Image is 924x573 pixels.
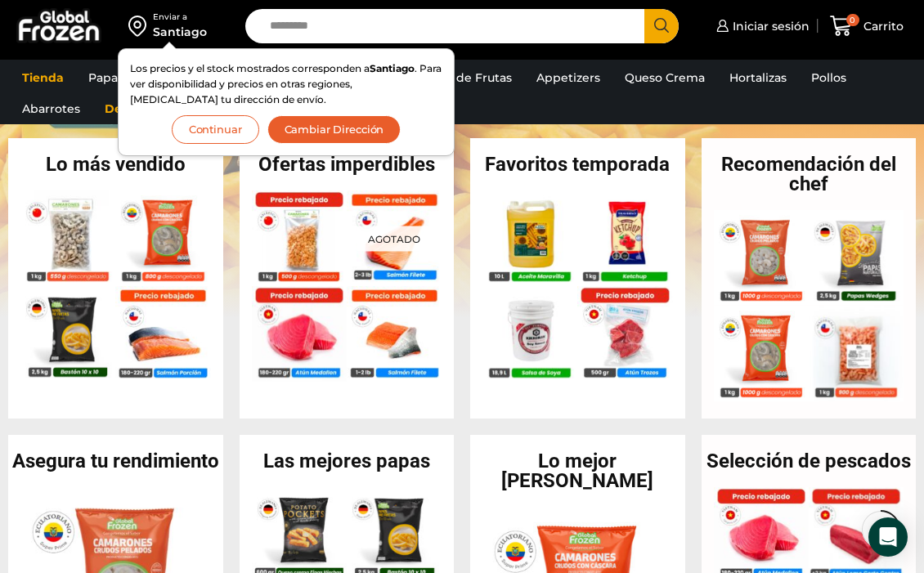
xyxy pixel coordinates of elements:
h2: Recomendación del chef [702,154,917,194]
a: Pollos [803,62,854,93]
h2: Lo mejor [PERSON_NAME] [470,451,685,490]
button: Continuar [172,115,259,144]
a: Tienda [14,62,72,93]
a: Queso Crema [617,62,713,93]
img: address-field-icon.svg [128,11,153,39]
a: Pulpa de Frutas [411,62,520,93]
h2: Ofertas imperdibles [240,154,455,174]
a: 0 Carrito [826,7,908,45]
p: Agotado [357,226,432,251]
a: Descuentos [96,93,184,124]
span: Carrito [859,18,904,34]
a: Appetizers [528,62,608,93]
h2: Favoritos temporada [470,154,685,174]
h2: Asegura tu rendimiento [8,451,223,471]
button: Cambiar Dirección [267,115,401,144]
span: 0 [846,14,859,27]
a: Iniciar sesión [712,10,810,43]
div: Open Intercom Messenger [868,517,908,557]
div: Santiago [153,24,207,40]
div: Enviar a [153,11,207,23]
h2: Lo más vendido [8,154,223,174]
p: Los precios y el stock mostrados corresponden a . Para ver disponibilidad y precios en otras regi... [130,60,442,108]
h2: Las mejores papas [240,451,455,471]
h2: Selección de pescados [702,451,917,471]
a: Hortalizas [721,62,795,93]
a: Abarrotes [14,93,88,124]
button: Search button [644,9,679,43]
span: Iniciar sesión [729,18,810,34]
a: Papas Fritas [80,62,168,93]
strong: Santiago [370,62,415,74]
